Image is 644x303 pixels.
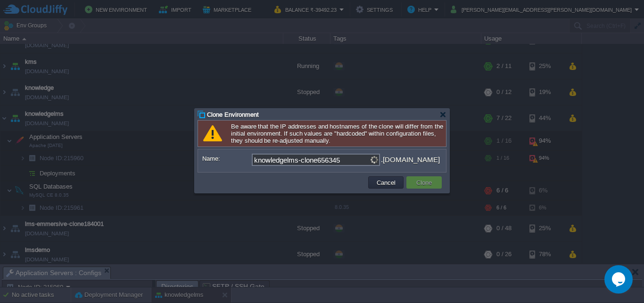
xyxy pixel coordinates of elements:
[207,111,259,118] span: Clone Environment
[374,178,398,187] button: Cancel
[413,178,435,187] button: Clone
[202,154,251,164] label: Name:
[381,154,440,166] div: .[DOMAIN_NAME]
[198,120,446,147] div: Be aware that the IP addresses and hostnames of the clone will differ from the initial environmen...
[604,265,635,294] iframe: chat widget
